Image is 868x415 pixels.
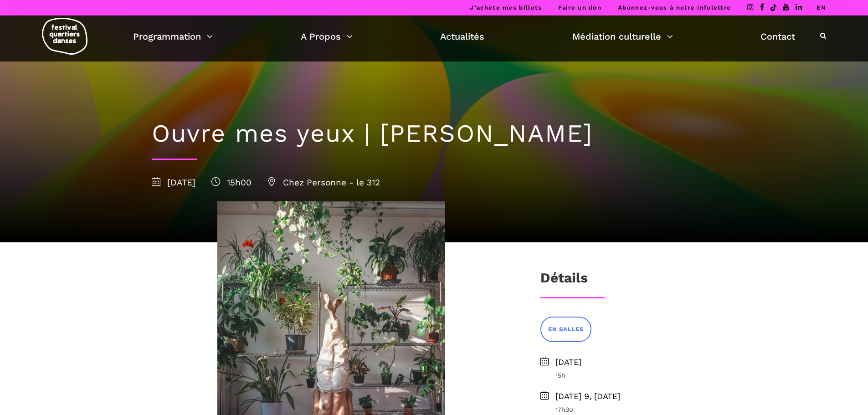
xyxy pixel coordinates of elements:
a: A Propos [301,29,353,44]
h1: Ouvre mes yeux | [PERSON_NAME] [152,119,717,149]
a: EN SALLES [540,317,591,342]
img: logo-fqd-med [42,18,87,55]
span: EN SALLES [548,325,584,334]
span: [DATE] [152,177,195,188]
h3: Détails [540,270,588,292]
span: [DATE] 9, [DATE] [555,390,717,403]
a: Actualités [440,29,484,44]
a: J’achète mes billets [470,4,542,11]
a: EN [817,4,826,11]
span: Chez Personne - le 312 [267,177,380,188]
a: Abonnez-vous à notre infolettre [618,4,731,11]
a: Contact [760,29,795,44]
span: 17h30 [555,405,717,415]
a: Faire un don [558,4,601,11]
span: 15h00 [211,177,252,188]
a: Programmation [133,29,213,44]
a: Médiation culturelle [572,29,673,44]
span: [DATE] [555,356,717,369]
span: 15h [555,370,717,380]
